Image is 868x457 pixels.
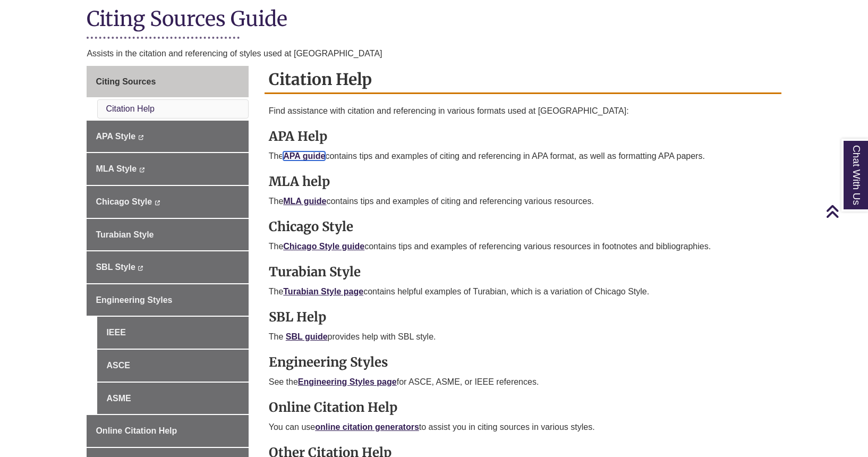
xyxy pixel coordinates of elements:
[155,200,160,205] i: This link opens in a new window
[283,151,325,160] a: APA guide
[96,263,135,272] span: SBL Style
[87,121,248,153] a: APA Style
[283,197,326,206] a: MLA guide
[96,230,154,239] span: Turabian Style
[139,167,145,172] i: This link opens in a new window
[269,285,777,298] p: The contains helpful examples of Turabian, which is a variation of Chicago Style.
[87,49,382,58] span: Assists in the citation and referencing of styles used at [GEOGRAPHIC_DATA]
[96,426,177,435] span: Online Citation Help
[87,6,781,34] h1: Citing Sources Guide
[269,105,777,117] p: Find assistance with citation and referencing in various formats used at [GEOGRAPHIC_DATA]:
[269,195,777,208] p: The contains tips and examples of citing and referencing various resources.
[87,251,248,283] a: SBL Style
[138,266,143,270] i: This link opens in a new window
[269,354,388,370] strong: Engineering Styles
[269,218,353,235] strong: Chicago Style
[269,240,777,253] p: The contains tips and examples of referencing various resources in footnotes and bibliographies.
[96,132,135,141] span: APA Style
[269,128,327,145] strong: APA Help
[87,186,248,218] a: Chicago Style
[269,399,397,416] strong: Online Citation Help
[283,287,363,296] a: Turabian Style page
[96,164,137,173] span: MLA Style
[283,242,364,251] a: Chicago Style guide
[87,415,248,447] a: Online Citation Help
[87,219,248,251] a: Turabian Style
[97,350,248,382] a: ASCE
[97,383,248,414] a: ASME
[96,197,152,206] span: Chicago Style
[96,77,156,86] span: Citing Sources
[286,332,328,341] a: SBL guide
[97,317,248,349] a: IEEE
[269,264,361,280] strong: Turabian Style
[87,284,248,316] a: Engineering Styles
[269,376,777,388] p: See the for ASCE, ASME, or IEEE references.
[87,153,248,185] a: MLA Style
[826,204,865,218] a: Back to Top
[269,150,777,163] p: The contains tips and examples of citing and referencing in APA format, as well as formatting APA...
[269,173,330,190] strong: MLA help
[269,309,326,325] strong: SBL Help
[269,421,777,434] p: You can use to assist you in citing sources in various styles.
[269,331,777,343] p: The provides help with SBL style.
[87,66,248,98] a: Citing Sources
[106,104,155,113] a: Citation Help
[96,295,172,304] span: Engineering Styles
[265,66,781,94] h2: Citation Help
[315,422,419,431] a: online citation generators
[298,377,397,386] a: Engineering Styles page
[138,135,144,140] i: This link opens in a new window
